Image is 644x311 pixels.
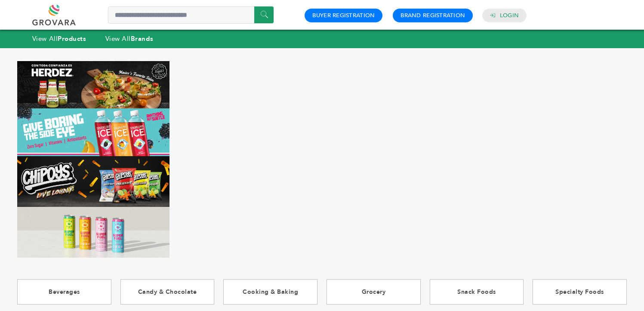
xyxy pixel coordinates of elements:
strong: Products [58,34,86,43]
input: Search a product or brand... [108,6,274,24]
a: View AllProducts [32,34,86,43]
a: View AllBrands [105,34,154,43]
a: Specialty Foods [533,279,627,305]
a: Buyer Registration [312,12,375,19]
a: Candy & Chocolate [120,279,215,305]
a: Cooking & Baking [223,279,317,305]
a: Beverages [17,279,111,305]
img: Marketplace Top Banner 3 [17,156,169,207]
img: Marketplace Top Banner 1 [17,61,169,109]
strong: Brands [131,34,153,43]
a: Login [500,12,519,19]
a: Snack Foods [430,279,524,305]
img: Marketplace Top Banner 4 [17,207,169,258]
a: Brand Registration [401,12,465,19]
a: Grocery [327,279,421,305]
img: Marketplace Top Banner 2 [17,108,169,156]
